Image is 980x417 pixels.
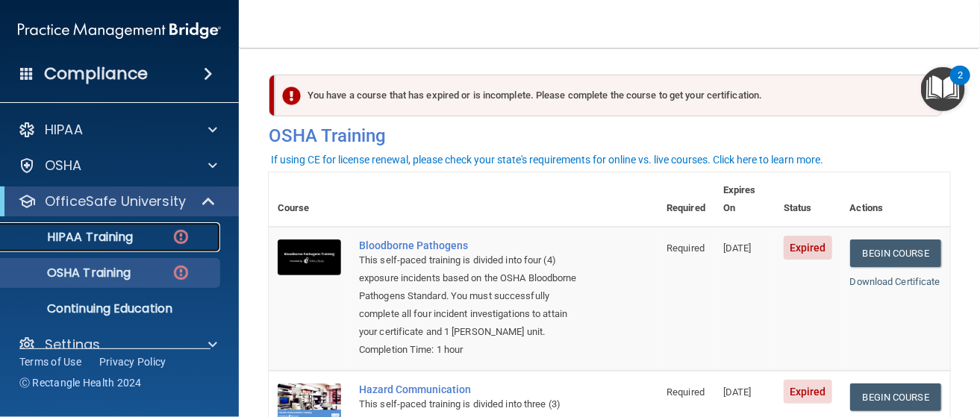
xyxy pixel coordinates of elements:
[18,336,217,354] a: Settings
[19,375,142,390] span: Ⓒ Rectangle Health 2024
[269,152,825,167] button: If using CE for license renewal, please check your state's requirements for online vs. live cours...
[667,386,705,398] span: Required
[44,63,148,84] h4: Compliance
[18,192,216,210] a: OfficeSafe University
[667,242,705,254] span: Required
[10,266,131,280] p: OSHA Training
[10,230,133,245] p: HIPAA Training
[18,121,217,139] a: HIPAA
[269,125,950,146] h4: OSHA Training
[172,228,190,246] img: danger-circle.6113f641.png
[359,383,583,395] a: Hazard Communication
[45,157,82,175] p: OSHA
[269,172,350,227] th: Course
[99,354,166,369] a: Privacy Policy
[282,87,301,105] img: exclamation-circle-solid-danger.72ef9ffc.png
[775,172,841,227] th: Status
[714,172,775,227] th: Expires On
[723,242,752,254] span: [DATE]
[723,386,752,398] span: [DATE]
[921,67,965,111] button: Open Resource Center, 2 new notifications
[658,172,714,227] th: Required
[841,172,950,227] th: Actions
[45,121,83,139] p: HIPAA
[359,341,583,359] div: Completion Time: 1 hour
[10,301,213,316] p: Continuing Education
[18,157,217,175] a: OSHA
[850,239,941,267] a: Begin Course
[19,354,81,369] a: Terms of Use
[45,336,100,354] p: Settings
[850,276,940,287] a: Download Certificate
[172,263,190,282] img: danger-circle.6113f641.png
[958,75,963,95] div: 2
[850,383,941,411] a: Begin Course
[275,75,943,116] div: You have a course that has expired or is incomplete. Please complete the course to get your certi...
[784,380,832,404] span: Expired
[359,251,583,341] div: This self-paced training is divided into four (4) exposure incidents based on the OSHA Bloodborne...
[18,16,221,46] img: PMB logo
[271,154,823,165] div: If using CE for license renewal, please check your state's requirements for online vs. live cours...
[45,192,186,210] p: OfficeSafe University
[359,239,583,251] a: Bloodborne Pathogens
[784,236,832,260] span: Expired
